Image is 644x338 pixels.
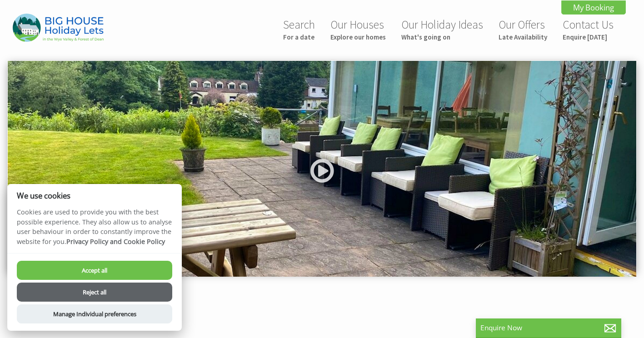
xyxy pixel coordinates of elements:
[480,323,617,333] p: Enquire Now
[7,207,182,253] p: Cookies are used to provide you with the best possible experience. They also allow us to analyse ...
[499,17,547,41] a: Our OffersLate Availability
[7,191,182,200] h2: We use cookies
[17,304,172,323] button: Manage Individual preferences
[17,261,172,280] button: Accept all
[401,33,483,41] small: What's going on
[563,17,614,41] a: Contact UsEnquire [DATE]
[499,33,547,41] small: Late Availability
[13,14,104,41] img: Big House Holiday Lets
[283,33,315,41] small: For a date
[66,237,165,246] a: Privacy Policy and Cookie Policy
[17,283,172,302] button: Reject all
[330,17,386,41] a: Our HousesExplore our homes
[561,0,626,15] a: My Booking
[283,17,315,41] a: SearchFor a date
[563,33,614,41] small: Enquire [DATE]
[401,17,483,41] a: Our Holiday IdeasWhat's going on
[330,33,386,41] small: Explore our homes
